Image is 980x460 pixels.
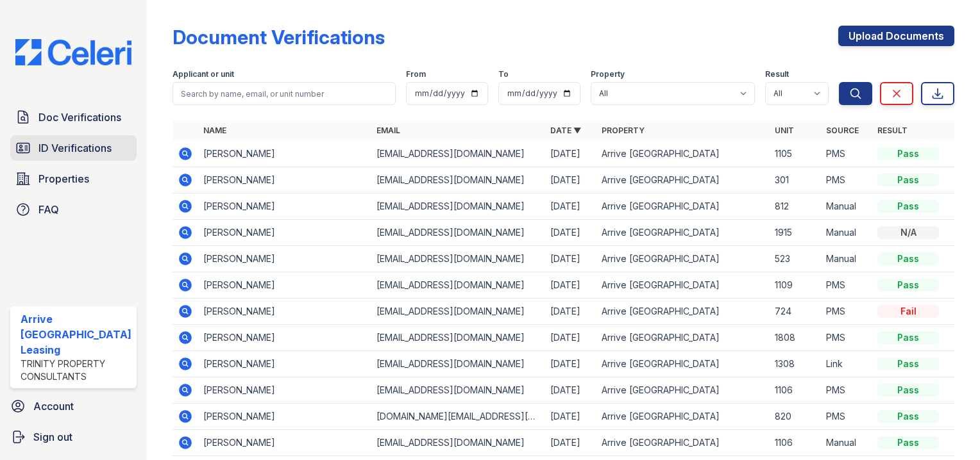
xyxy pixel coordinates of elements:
[5,39,142,65] img: CE_Logo_Blue-a8612792a0a2168367f1c8372b55b34899dd931a85d93a1a3d3e32e68fde9ad4.png
[198,430,371,456] td: [PERSON_NAME]
[371,299,545,325] td: [EMAIL_ADDRESS][DOMAIN_NAME]
[371,430,545,456] td: [EMAIL_ADDRESS][DOMAIN_NAME]
[826,126,859,135] a: Source
[775,126,794,135] a: Unit
[877,147,939,160] div: Pass
[877,436,939,449] div: Pass
[198,272,371,299] td: [PERSON_NAME]
[198,351,371,377] td: [PERSON_NAME]
[21,357,131,383] div: Trinity Property Consultants
[821,299,872,325] td: PMS
[821,272,872,299] td: PMS
[596,404,770,430] td: Arrive [GEOGRAPHIC_DATA]
[10,166,137,192] a: Properties
[545,299,596,325] td: [DATE]
[596,167,770,193] td: Arrive [GEOGRAPHIC_DATA]
[33,398,74,414] span: Account
[498,69,509,79] label: To
[173,26,385,49] div: Document Verifications
[821,404,872,430] td: PMS
[770,167,821,193] td: 301
[877,331,939,344] div: Pass
[765,69,789,79] label: Result
[198,246,371,272] td: [PERSON_NAME]
[596,351,770,377] td: Arrive [GEOGRAPHIC_DATA]
[545,220,596,246] td: [DATE]
[545,141,596,167] td: [DATE]
[545,430,596,456] td: [DATE]
[770,430,821,456] td: 1106
[821,141,872,167] td: PMS
[596,193,770,220] td: Arrive [GEOGRAPHIC_DATA]
[198,141,371,167] td: [PERSON_NAME]
[371,246,545,272] td: [EMAIL_ADDRESS][DOMAIN_NAME]
[770,141,821,167] td: 1105
[821,351,872,377] td: Link
[173,82,396,105] input: Search by name, email, or unit number
[371,193,545,220] td: [EMAIL_ADDRESS][DOMAIN_NAME]
[545,167,596,193] td: [DATE]
[545,325,596,351] td: [DATE]
[545,246,596,272] td: [DATE]
[545,272,596,299] td: [DATE]
[770,351,821,377] td: 1308
[821,246,872,272] td: Manual
[770,325,821,351] td: 1808
[770,377,821,404] td: 1106
[821,325,872,351] td: PMS
[545,404,596,430] td: [DATE]
[545,377,596,404] td: [DATE]
[877,384,939,397] div: Pass
[596,220,770,246] td: Arrive [GEOGRAPHIC_DATA]
[821,220,872,246] td: Manual
[21,311,131,357] div: Arrive [GEOGRAPHIC_DATA] Leasing
[877,174,939,186] div: Pass
[38,140,112,156] span: ID Verifications
[550,126,581,135] a: Date ▼
[371,325,545,351] td: [EMAIL_ADDRESS][DOMAIN_NAME]
[596,430,770,456] td: Arrive [GEOGRAPHIC_DATA]
[5,424,142,450] a: Sign out
[545,351,596,377] td: [DATE]
[596,377,770,404] td: Arrive [GEOGRAPHIC_DATA]
[770,220,821,246] td: 1915
[371,141,545,167] td: [EMAIL_ADDRESS][DOMAIN_NAME]
[877,410,939,423] div: Pass
[770,404,821,430] td: 820
[821,430,872,456] td: Manual
[198,299,371,325] td: [PERSON_NAME]
[877,200,939,213] div: Pass
[173,69,234,79] label: Applicant or unit
[198,377,371,404] td: [PERSON_NAME]
[5,393,142,419] a: Account
[198,193,371,220] td: [PERSON_NAME]
[596,272,770,299] td: Arrive [GEOGRAPHIC_DATA]
[877,279,939,292] div: Pass
[877,305,939,318] div: Fail
[10,104,137,130] a: Doc Verifications
[38,202,59,217] span: FAQ
[877,252,939,265] div: Pass
[198,167,371,193] td: [PERSON_NAME]
[821,193,872,220] td: Manual
[198,325,371,351] td: [PERSON_NAME]
[198,404,371,430] td: [PERSON_NAME]
[545,193,596,220] td: [DATE]
[770,193,821,220] td: 812
[203,126,226,135] a: Name
[376,126,400,135] a: Email
[591,69,625,79] label: Property
[821,167,872,193] td: PMS
[596,325,770,351] td: Arrive [GEOGRAPHIC_DATA]
[770,246,821,272] td: 523
[371,167,545,193] td: [EMAIL_ADDRESS][DOMAIN_NAME]
[770,272,821,299] td: 1109
[877,226,939,239] div: N/A
[371,272,545,299] td: [EMAIL_ADDRESS][DOMAIN_NAME]
[38,171,89,186] span: Properties
[877,357,939,370] div: Pass
[371,377,545,404] td: [EMAIL_ADDRESS][DOMAIN_NAME]
[10,135,137,161] a: ID Verifications
[596,299,770,325] td: Arrive [GEOGRAPHIC_DATA]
